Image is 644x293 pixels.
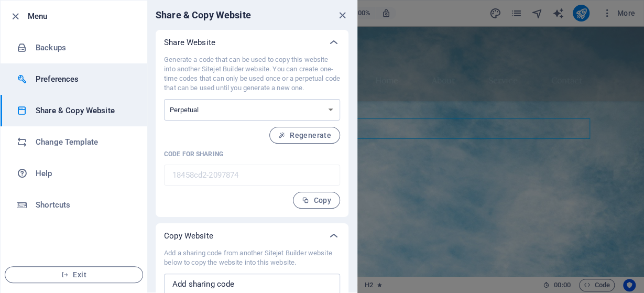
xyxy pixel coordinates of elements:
[28,10,139,23] h6: Menu
[36,41,133,54] h6: Backups
[5,266,143,283] button: Exit
[36,199,133,211] h6: Shortcuts
[164,231,213,241] p: Copy Website
[164,248,340,267] p: Add a sharing code from another Sitejet Builder website below to copy the website into this website.
[36,104,133,117] h6: Share & Copy Website
[164,150,340,158] p: Code for sharing
[36,136,133,148] h6: Change Template
[164,37,215,48] p: Share Website
[1,158,147,189] a: Help
[156,223,348,248] div: Copy Website
[302,196,331,204] span: Copy
[164,55,340,93] p: Generate a code that can be used to copy this website into another Sitejet Builder website. You c...
[278,131,331,139] span: Regenerate
[36,73,133,85] h6: Preferences
[293,192,340,209] button: Copy
[36,167,133,180] h6: Help
[14,270,134,279] span: Exit
[156,30,348,55] div: Share Website
[336,9,348,21] button: close
[269,127,340,144] button: Regenerate
[156,9,251,21] h6: Share & Copy Website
